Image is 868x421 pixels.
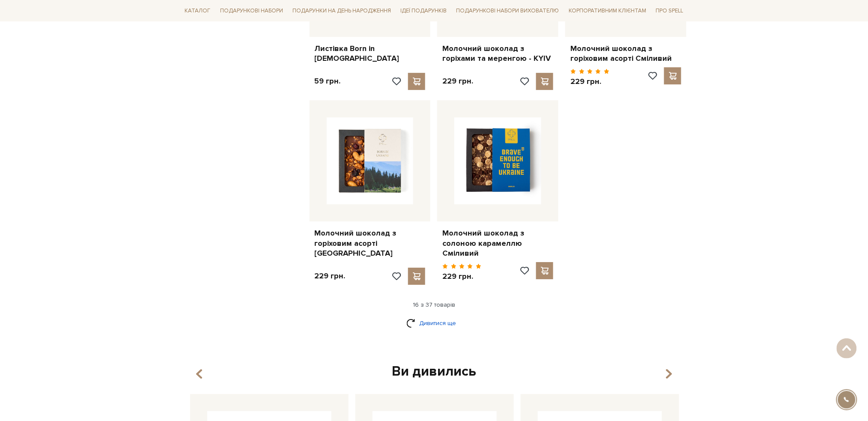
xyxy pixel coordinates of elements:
[327,117,414,204] img: Молочний шоколад з горіховим асорті Україна
[315,271,346,281] p: 229 грн.
[652,4,686,18] a: Про Spell
[315,44,426,64] a: Листівка Born in [DEMOGRAPHIC_DATA]
[570,77,609,87] p: 229 грн.
[315,76,341,86] p: 59 грн.
[565,3,650,18] a: Корпоративним клієнтам
[178,301,690,309] div: 16 з 37 товарів
[187,363,682,381] div: Ви дивились
[397,4,450,18] a: Ідеї подарунків
[406,316,462,331] a: Дивитися ще
[182,4,214,18] a: Каталог
[289,4,394,18] a: Подарунки на День народження
[442,44,553,64] a: Молочний шоколад з горіхами та меренгою - KYIV
[442,272,481,281] p: 229 грн.
[570,44,681,64] a: Молочний шоколад з горіховим асорті Сміливий
[315,228,426,258] a: Молочний шоколад з горіховим асорті [GEOGRAPHIC_DATA]
[453,3,563,18] a: Подарункові набори вихователю
[442,228,553,258] a: Молочний шоколад з солоною карамеллю Сміливий
[217,4,286,18] a: Подарункові набори
[442,76,473,86] p: 229 грн.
